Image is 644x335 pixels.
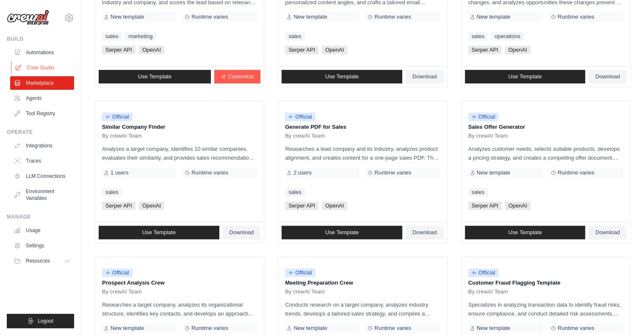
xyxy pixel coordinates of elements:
span: Serper API [285,202,318,210]
a: Use Template [99,70,211,83]
span: New template [477,14,510,20]
a: Use Template [99,226,219,239]
span: OpenAI [505,46,531,54]
span: By crewAI Team [102,288,142,295]
p: Researches a target company, analyzes its organizational structure, identifies key contacts, and ... [102,300,257,318]
div: Manage [7,213,74,220]
span: Use Template [325,73,359,80]
a: Download [406,70,444,83]
a: Download [589,70,627,83]
span: Download [229,229,254,236]
a: Use Template [282,70,402,83]
a: sales [285,188,304,197]
span: Serper API [468,46,502,54]
span: OpenAI [139,46,164,54]
a: LLM Connections [10,169,74,183]
span: Runtime varies [558,325,594,332]
span: Official [285,113,315,121]
span: New template [477,169,510,176]
span: Serper API [102,46,135,54]
span: Official [468,269,499,277]
a: sales [468,188,488,197]
a: Crew Studio [11,61,75,75]
p: Sales Offer Generator [468,123,623,131]
a: sales [102,32,122,41]
span: New template [293,325,327,332]
span: Serper API [102,202,135,210]
span: Download [412,229,437,236]
span: By crewAI Team [468,288,508,295]
span: By crewAI Team [285,133,325,139]
span: Use Template [508,229,542,236]
a: Use Template [465,70,586,83]
span: Customize [228,73,254,80]
span: Runtime varies [191,325,228,332]
p: Analyzes customer needs, selects suitable products, develops a pricing strategy, and creates a co... [468,144,623,162]
a: sales [468,32,488,41]
span: Use Template [508,73,542,80]
span: Runtime varies [374,169,411,176]
p: Researches a lead company and its industry, analyzes product alignment, and creates content for a... [285,144,440,162]
a: Integrations [10,139,74,152]
span: Official [285,269,315,277]
span: Resources [26,257,50,264]
span: Use Template [325,229,359,236]
span: By crewAI Team [285,288,325,295]
a: Download [406,226,444,239]
span: Runtime varies [191,14,228,20]
span: OpenAI [139,202,164,210]
a: Download [223,226,261,239]
span: Logout [38,318,53,324]
span: Download [595,73,620,80]
p: Prospect Analysis Crew [102,279,257,287]
a: marketing [125,32,156,41]
span: Official [468,113,499,121]
span: 1 users [111,169,129,176]
span: Runtime varies [558,14,594,20]
p: Analyzes a target company, identifies 10 similar companies, evaluates their similarity, and provi... [102,144,257,162]
span: New template [293,14,327,20]
span: New template [111,14,144,20]
div: Build [7,36,74,42]
span: Download [595,229,620,236]
button: Logout [7,314,74,328]
img: Logo [7,10,49,26]
div: Operate [7,129,74,136]
span: Serper API [285,46,318,54]
a: Use Template [282,226,402,239]
button: Resources [10,254,74,268]
span: Official [102,113,133,121]
span: OpenAI [505,202,531,210]
a: Environment Variables [10,185,74,205]
span: OpenAI [322,202,347,210]
a: operations [491,32,524,41]
a: Usage [10,224,74,237]
p: Generate PDF for Sales [285,123,440,131]
a: Traces [10,154,74,168]
span: Official [102,269,133,277]
span: By crewAI Team [102,133,142,139]
span: Runtime varies [374,14,411,20]
a: Customize [214,70,260,83]
a: Use Template [465,226,586,239]
a: Automations [10,46,74,59]
p: Similar Company Finder [102,123,257,131]
span: Use Template [142,229,176,236]
span: Runtime varies [191,169,228,176]
span: Serper API [468,202,502,210]
a: sales [102,188,122,197]
a: Download [589,226,627,239]
span: Runtime varies [374,325,411,332]
span: OpenAI [322,46,347,54]
a: Tool Registry [10,107,74,120]
p: Specializes in analyzing transaction data to identify fraud risks, ensure compliance, and conduct... [468,300,623,318]
a: Marketplace [10,76,74,90]
span: Use Template [138,73,171,80]
a: Agents [10,91,74,105]
a: Settings [10,239,74,252]
span: New template [477,325,510,332]
p: Customer Fraud Flagging Template [468,279,623,287]
span: 2 users [293,169,312,176]
span: Runtime varies [558,169,594,176]
span: New template [111,325,144,332]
